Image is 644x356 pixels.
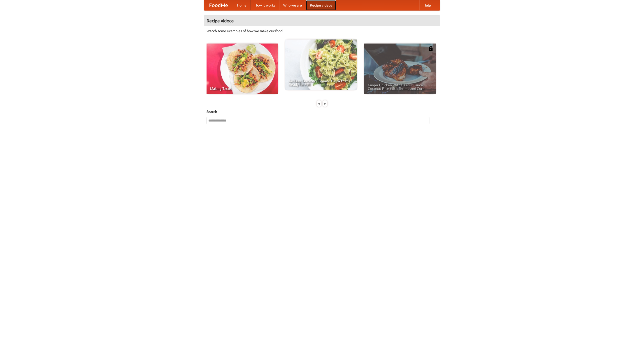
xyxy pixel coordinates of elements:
a: How it works [251,0,279,10]
p: Watch some examples of how we make our food! [207,28,437,33]
a: Making Tacos [207,44,278,94]
h4: Recipe videos [204,16,440,26]
div: » [323,100,327,107]
span: Making Tacos [210,87,274,90]
a: An Easy, Summery Tomato Pasta That's Ready for Fall [285,39,357,90]
a: Who we are [279,0,306,10]
img: 483408.png [428,46,433,51]
a: FoodMe [204,0,233,10]
a: Home [233,0,251,10]
div: « [317,100,321,107]
a: Help [419,0,435,10]
span: An Easy, Summery Tomato Pasta That's Ready for Fall [289,79,353,86]
h5: Search [207,109,437,114]
a: Recipe videos [306,0,336,10]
